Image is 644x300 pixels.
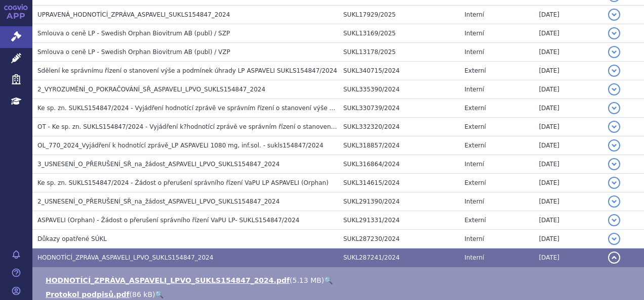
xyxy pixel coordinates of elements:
td: [DATE] [534,99,603,118]
td: [DATE] [534,174,603,192]
span: Důkazy opatřené SÚKL [37,235,107,242]
span: Smlouva o ceně LP - Swedish Orphan Biovitrum AB (publ) / SZP [37,30,230,37]
a: 🔍 [155,290,164,298]
button: detail [608,27,620,39]
span: Interní [465,11,485,18]
span: Externí [465,123,486,130]
td: SUKL17929/2025 [338,6,460,24]
td: [DATE] [534,248,603,267]
button: detail [608,102,620,114]
span: UPRAVENÁ_HODNOTÍCÍ_ZPRÁVA_ASPAVELI_SUKLS154847_2024 [37,11,230,18]
span: Interní [465,235,485,242]
button: detail [608,139,620,152]
button: detail [608,177,620,189]
span: 5.13 MB [293,276,321,284]
td: [DATE] [534,62,603,80]
button: detail [608,233,620,245]
td: SUKL13178/2025 [338,43,460,62]
td: [DATE] [534,118,603,136]
button: detail [608,252,620,264]
li: ( ) [46,275,634,285]
span: Sdělení ke správnímu řízení o stanovení výše a podmínek úhrady LP ASPAVELI SUKLS154847/2024 [37,67,337,74]
button: detail [608,158,620,170]
span: Interní [465,161,485,168]
button: detail [608,195,620,208]
td: [DATE] [534,24,603,43]
td: [DATE] [534,136,603,155]
td: SUKL287241/2024 [338,248,460,267]
button: detail [608,9,620,21]
span: Ke sp. zn. SUKLS154847/2024 - Vyjádření hodnotící zprávě ve správním řízení o stanovení výše a po... [37,105,476,112]
span: 86 kB [132,290,152,298]
span: Interní [465,48,485,56]
td: SUKL291331/2024 [338,211,460,230]
td: SUKL314615/2024 [338,174,460,192]
td: SUKL287230/2024 [338,230,460,248]
span: OL_770_2024_Vyjádření k hodnotící zprávě_LP ASPAVELI 1080 mg, inf.sol. - sukls154847/2024 [37,142,324,149]
td: [DATE] [534,192,603,211]
button: detail [608,83,620,95]
span: 3_USNESENÍ_O_PŘERUŠENÍ_SŘ_na_žádost_ASPAVELI_LPVO_SUKLS154847_2024 [37,161,279,168]
span: ASPAVELI (Orphan) - Žádost o přerušení správního řízení VaPU LP- SUKLS154847/2024 [37,217,299,224]
span: Interní [465,254,485,261]
span: Interní [465,30,485,37]
a: HODNOTÍCÍ_ZPRÁVA_ASPAVELI_LPVO_SUKLS154847_2024.pdf [46,276,290,284]
span: OT - Ke sp. zn. SUKLS154847/2024 - Vyjádření k?hodnotící zprávě ve správním řízení o stanovení vý... [37,123,514,130]
td: SUKL316864/2024 [338,155,460,174]
li: ( ) [46,289,634,299]
button: detail [608,214,620,226]
a: Protokol podpisů.pdf [46,290,130,298]
td: [DATE] [534,155,603,174]
td: [DATE] [534,6,603,24]
span: Externí [465,217,486,224]
a: 🔍 [324,276,333,284]
span: Interní [465,86,485,93]
td: SUKL13169/2025 [338,24,460,43]
span: Externí [465,142,486,149]
span: 2_VYROZUMĚNÍ_O_POKRAČOVÁNÍ_SŘ_ASPAVELI_LPVO_SUKLS154847_2024 [37,86,265,93]
td: SUKL318857/2024 [338,136,460,155]
button: detail [608,46,620,58]
td: SUKL291390/2024 [338,192,460,211]
span: Ke sp. zn. SUKLS154847/2024 - Žádost o přerušení správního řízení VaPU LP ASPAVELI (Orphan) [37,179,329,186]
button: detail [608,65,620,77]
td: SUKL332320/2024 [338,118,460,136]
span: Externí [465,67,486,74]
span: 2_USNESENÍ_O_PŘERUŠENÍ_SŘ_na_žádost_ASPAVELI_LPVO_SUKLS154847_2024 [37,198,279,205]
span: HODNOTÍCÍ_ZPRÁVA_ASPAVELI_LPVO_SUKLS154847_2024 [37,254,213,261]
span: Externí [465,179,486,186]
span: Externí [465,105,486,112]
span: Smlouva o ceně LP - Swedish Orphan Biovitrum AB (publ) / VZP [37,48,230,56]
td: SUKL330739/2024 [338,99,460,118]
span: Interní [465,198,485,205]
td: [DATE] [534,230,603,248]
td: SUKL335390/2024 [338,80,460,99]
td: [DATE] [534,43,603,62]
button: detail [608,121,620,133]
td: [DATE] [534,80,603,99]
td: [DATE] [534,211,603,230]
td: SUKL340715/2024 [338,62,460,80]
